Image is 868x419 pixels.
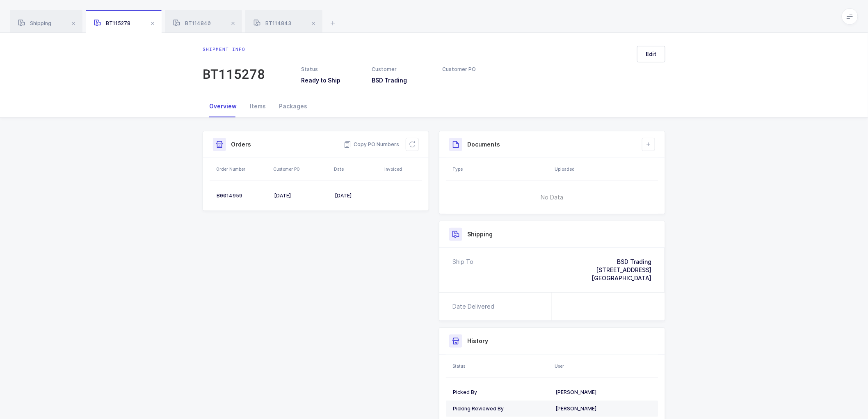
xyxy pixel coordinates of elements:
h3: BSD Trading [372,76,432,85]
div: Packages [272,95,314,117]
span: BT114840 [173,20,211,26]
div: [STREET_ADDRESS] [592,266,651,274]
div: Status [301,66,362,73]
h3: Ready to Ship [301,76,362,85]
div: BSD Trading [592,258,651,266]
h3: Orders [231,140,251,149]
div: Status [452,363,550,369]
span: BT114843 [254,20,291,26]
div: [DATE] [274,192,328,199]
h3: Documents [467,140,500,149]
span: [GEOGRAPHIC_DATA] [592,275,651,282]
div: Ship To [452,258,473,282]
span: Edit [646,50,657,58]
div: Overview [203,95,243,117]
div: Order Number [216,166,268,172]
div: Customer [372,66,432,73]
div: Invoiced [384,166,420,172]
div: B0014959 [217,192,267,199]
div: Date Delivered [452,302,498,311]
h3: History [467,337,488,345]
span: No Data [499,185,605,210]
div: Uploaded [555,166,656,172]
button: Copy PO Numbers [344,140,399,149]
h3: Shipping [467,230,493,238]
div: Picked By [453,389,549,396]
div: Shipment info [203,46,265,53]
div: Date [334,166,379,172]
div: [PERSON_NAME] [555,405,651,412]
div: Picking Reviewed By [453,405,549,412]
div: Items [243,95,272,117]
div: Customer PO [273,166,329,172]
div: User [555,363,656,369]
div: [PERSON_NAME] [555,389,651,396]
span: BT115278 [94,20,130,26]
div: [DATE] [335,192,379,199]
span: Shipping [18,20,51,26]
div: Type [452,166,550,172]
div: Customer PO [443,66,503,73]
button: Edit [637,46,665,62]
